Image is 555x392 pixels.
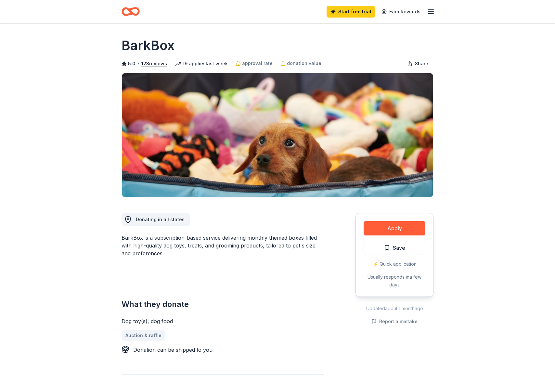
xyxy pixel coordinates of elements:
div: 19 applies last week [175,60,228,68]
h1: BarkBox [122,36,174,55]
div: ⚡️ Quick application [364,260,425,268]
a: Home [122,4,140,19]
span: donation value [287,59,321,67]
div: Dog toy(s), dog food [122,317,324,325]
button: 123reviews [141,60,167,68]
a: approval rate [236,59,273,67]
button: Report a mistake [371,318,418,325]
img: Image for BarkBox [122,73,433,197]
div: Donation can be shipped to you [133,346,213,354]
span: Share [415,60,428,68]
span: 5.0 [128,60,136,68]
span: Donating in all states [136,217,185,222]
button: Apply [364,221,425,235]
span: approval rate [242,59,273,67]
button: Share [402,57,433,70]
h2: What they donate [122,299,324,310]
div: Updated about 1 month ago [355,305,433,312]
span: • [137,61,140,66]
button: Save [364,241,425,255]
div: BarkBox is a subscription-based service delivering monthly themed boxes filled with high-quality ... [122,234,324,257]
div: Usually responds in a few days [364,273,425,289]
a: donation value [280,59,321,67]
a: Start free trial [327,6,375,18]
a: Earn Rewards [378,6,424,18]
span: Save [393,244,405,252]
